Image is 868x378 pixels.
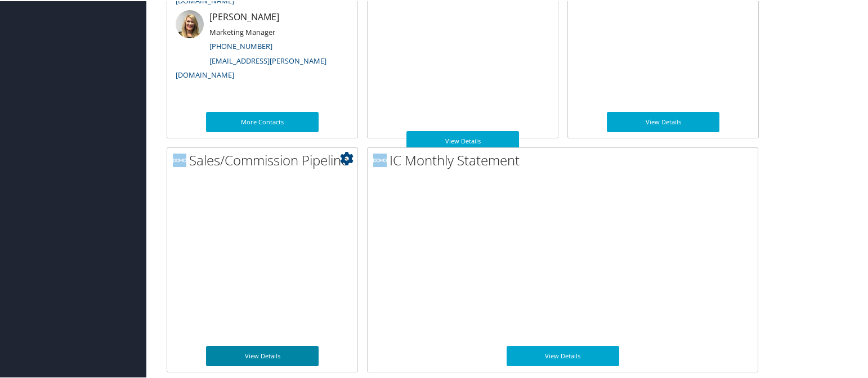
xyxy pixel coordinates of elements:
li: [PERSON_NAME] [170,9,355,84]
a: View Details [206,345,319,365]
small: Marketing Manager [209,26,275,36]
a: [EMAIL_ADDRESS][PERSON_NAME][DOMAIN_NAME] [176,55,326,79]
h2: IC Monthly Statement [373,150,758,169]
img: domo-logo.png [173,152,186,166]
a: More Contacts [206,111,319,131]
h2: Sales/Commission Pipeline [173,150,357,169]
a: View Details [507,345,619,365]
img: domo-logo.png [373,152,387,166]
img: ali-moffitt.jpg [176,9,204,37]
a: [PHONE_NUMBER] [209,40,272,50]
a: View Details [406,130,519,150]
a: View Details [607,111,719,131]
